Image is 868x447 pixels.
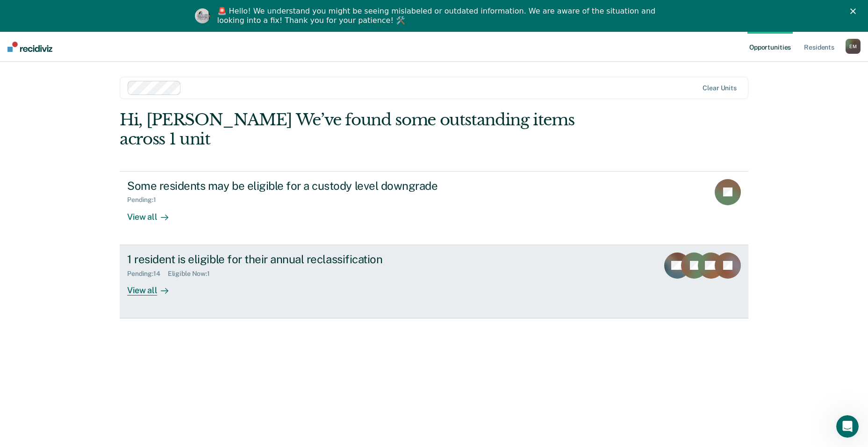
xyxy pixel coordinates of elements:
[217,7,659,25] div: 🚨 Hello! We understand you might be seeing mislabeled or outdated information. We are aware of th...
[7,42,52,52] img: Recidiviz
[168,270,217,278] div: Eligible Now : 1
[120,171,748,245] a: Some residents may be eligible for a custody level downgradePending:1View all
[120,245,748,318] a: 1 resident is eligible for their annual reclassificationPending:14Eligible Now:1View all
[850,8,860,14] div: Close
[703,84,737,92] div: Clear units
[747,32,793,62] a: Opportunities
[836,415,859,438] iframe: Intercom live chat
[127,196,164,204] div: Pending : 1
[802,32,836,62] a: Residents
[846,39,861,54] div: E M
[127,204,179,222] div: View all
[127,277,179,296] div: View all
[195,8,210,23] img: Profile image for Kim
[127,270,168,278] div: Pending : 14
[127,179,455,193] div: Some residents may be eligible for a custody level downgrade
[120,110,623,149] div: Hi, [PERSON_NAME] We’ve found some outstanding items across 1 unit
[127,252,455,266] div: 1 resident is eligible for their annual reclassification
[846,39,861,54] button: EM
